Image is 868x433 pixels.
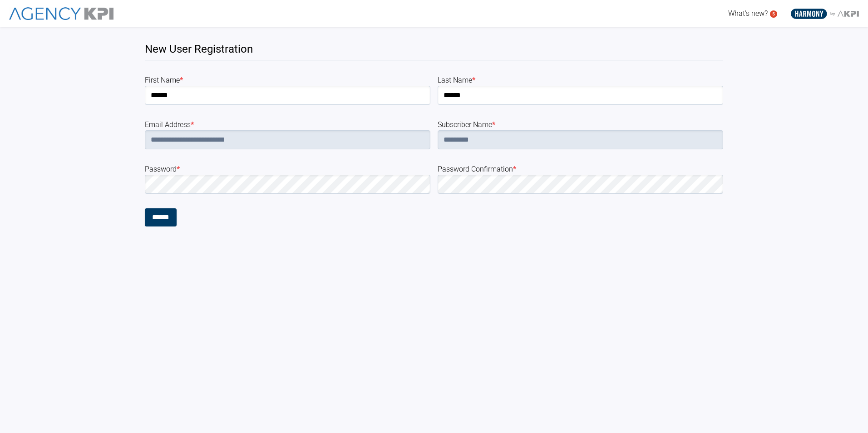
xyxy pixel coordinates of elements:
label: email Address [145,119,430,130]
span: What's new? [728,9,768,18]
label: password [145,164,430,175]
abbr: required [177,165,180,173]
label: subscriber Name [438,119,723,130]
abbr: required [492,120,495,129]
label: password Confirmation [438,164,723,175]
a: 5 [770,10,777,18]
abbr: required [472,76,475,84]
abbr: required [191,120,194,129]
h1: New User Registration [145,42,724,60]
label: first Name [145,75,430,86]
img: AgencyKPI [9,7,113,20]
abbr: required [513,165,516,173]
label: last Name [438,75,723,86]
abbr: required [180,76,183,84]
text: 5 [772,11,775,16]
